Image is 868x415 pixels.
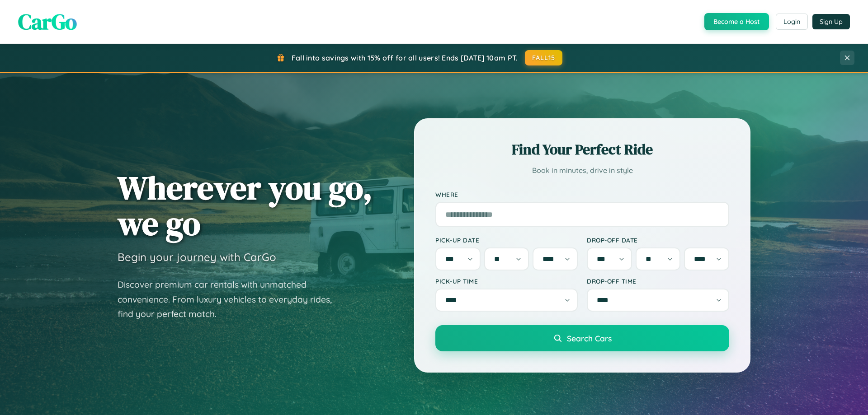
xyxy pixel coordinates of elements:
button: Search Cars [435,325,729,351]
button: Become a Host [704,13,769,30]
p: Discover premium car rentals with unmatched convenience. From luxury vehicles to everyday rides, ... [118,277,344,322]
h3: Begin your journey with CarGo [118,250,276,264]
h2: Find Your Perfect Ride [435,140,729,159]
span: Fall into savings with 15% off for all users! Ends [DATE] 10am PT. [292,53,518,62]
p: Book in minutes, drive in style [435,164,729,177]
button: Login [776,14,808,30]
label: Drop-off Date [587,236,729,244]
button: Sign Up [812,14,850,29]
span: Search Cars [567,333,612,343]
label: Where [435,191,729,198]
label: Drop-off Time [587,277,729,285]
label: Pick-up Time [435,277,578,285]
h1: Wherever you go, we go [118,170,373,241]
button: FALL15 [525,50,563,65]
label: Pick-up Date [435,236,578,244]
span: CarGo [18,7,77,37]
